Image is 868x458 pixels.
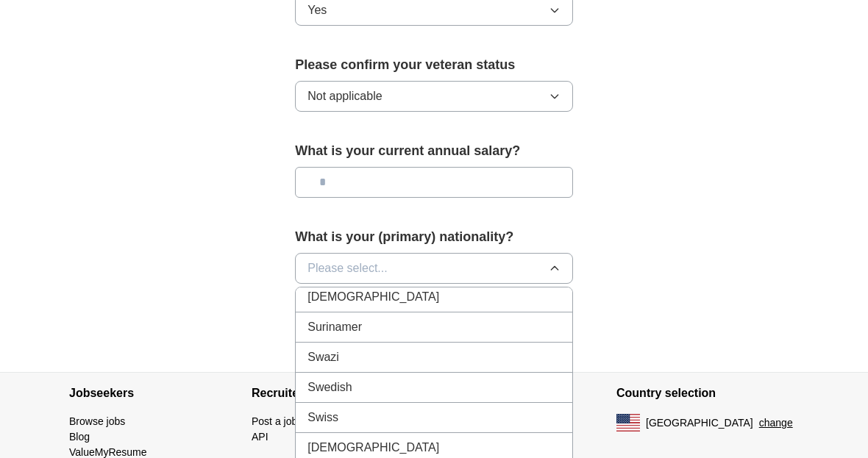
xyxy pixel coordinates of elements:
[307,87,382,105] span: Not applicable
[616,414,640,432] img: US flag
[295,141,573,161] label: What is your current annual salary?
[252,415,297,427] a: Post a job
[646,415,753,431] span: [GEOGRAPHIC_DATA]
[307,318,362,336] span: Surinamer
[616,373,799,414] h4: Country selection
[307,288,439,306] span: [DEMOGRAPHIC_DATA]
[295,253,573,284] button: Please select...
[307,379,352,396] span: Swedish
[252,431,268,443] a: API
[307,409,338,426] span: Swiss
[69,431,90,443] a: Blog
[295,81,573,112] button: Not applicable
[307,260,388,277] span: Please select...
[307,1,327,19] span: Yes
[69,446,147,458] a: ValueMyResume
[295,55,573,75] label: Please confirm your veteran status
[307,348,339,366] span: Swazi
[69,415,125,427] a: Browse jobs
[295,227,573,247] label: What is your (primary) nationality?
[307,439,439,457] span: [DEMOGRAPHIC_DATA]
[759,415,793,431] button: change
